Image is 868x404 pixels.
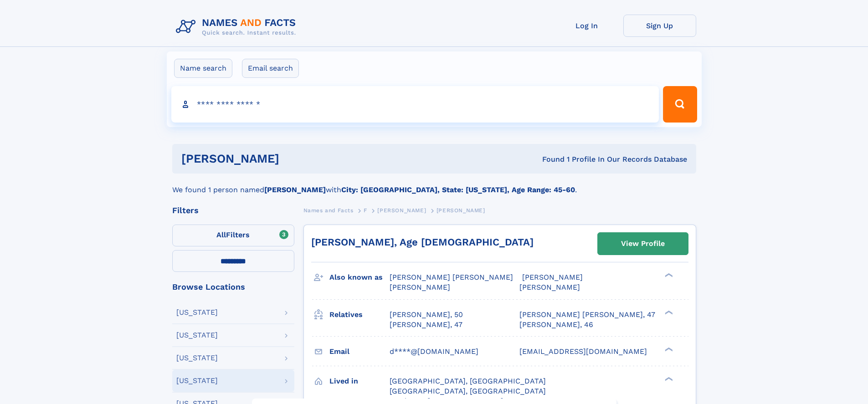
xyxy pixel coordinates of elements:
[341,185,575,194] b: City: [GEOGRAPHIC_DATA], State: [US_STATE], Age Range: 45-60
[329,373,390,389] h3: Lived in
[171,86,659,123] input: search input
[181,153,411,164] h1: [PERSON_NAME]
[390,387,546,395] span: [GEOGRAPHIC_DATA], [GEOGRAPHIC_DATA]
[172,174,696,195] div: We found 1 person named with .
[390,310,463,320] a: [PERSON_NAME], 50
[329,270,390,285] h3: Also known as
[390,320,462,330] a: [PERSON_NAME], 47
[623,15,696,37] a: Sign Up
[390,377,546,385] span: [GEOGRAPHIC_DATA], [GEOGRAPHIC_DATA]
[172,225,294,246] label: Filters
[174,59,232,78] label: Name search
[411,154,687,164] div: Found 1 Profile In Our Records Database
[364,205,367,216] a: F
[176,354,218,362] div: [US_STATE]
[176,332,218,339] div: [US_STATE]
[172,206,294,215] div: Filters
[663,346,673,352] div: ❯
[311,236,534,248] a: [PERSON_NAME], Age [DEMOGRAPHIC_DATA]
[598,233,688,255] a: View Profile
[519,347,647,356] span: [EMAIL_ADDRESS][DOMAIN_NAME]
[519,283,580,291] span: [PERSON_NAME]
[390,283,450,291] span: [PERSON_NAME]
[176,309,218,316] div: [US_STATE]
[172,283,294,291] div: Browse Locations
[663,272,673,278] div: ❯
[176,377,218,384] div: [US_STATE]
[264,185,326,194] b: [PERSON_NAME]
[663,376,673,382] div: ❯
[390,273,513,281] span: [PERSON_NAME] [PERSON_NAME]
[377,205,426,216] a: [PERSON_NAME]
[519,320,593,330] a: [PERSON_NAME], 46
[329,344,390,359] h3: Email
[621,233,665,254] div: View Profile
[364,207,367,214] span: F
[437,207,485,214] span: [PERSON_NAME]
[242,59,299,78] label: Email search
[377,207,426,214] span: [PERSON_NAME]
[329,307,390,322] h3: Relatives
[663,86,697,123] button: Search Button
[522,273,583,281] span: [PERSON_NAME]
[172,15,303,39] img: Logo Names and Facts
[216,230,226,239] span: All
[519,310,655,320] a: [PERSON_NAME] [PERSON_NAME], 47
[303,205,354,216] a: Names and Facts
[663,309,673,315] div: ❯
[550,15,623,37] a: Log In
